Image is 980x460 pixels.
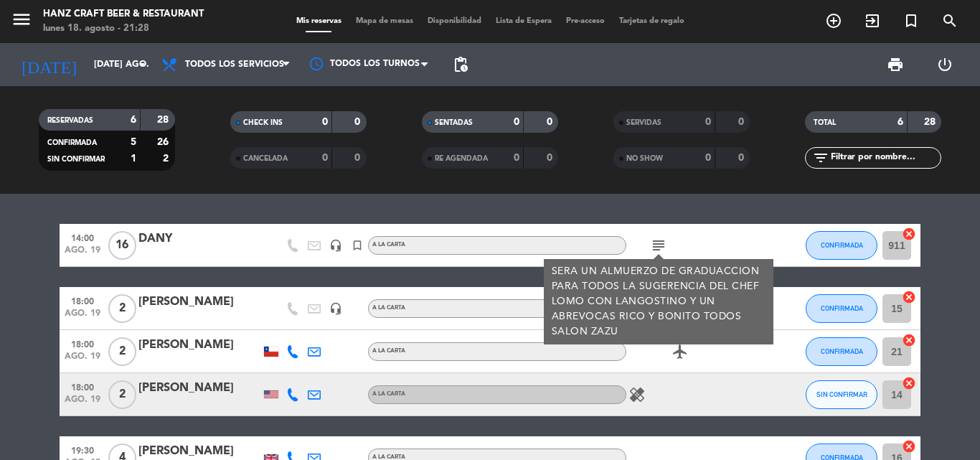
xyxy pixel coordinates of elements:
[626,119,661,126] span: SERVIDAS
[163,154,171,164] strong: 2
[354,117,363,127] strong: 0
[806,231,877,260] button: CONFIRMADA
[902,439,916,454] i: cancel
[108,380,136,409] span: 2
[825,12,842,29] i: add_circle_outline
[351,239,364,252] i: turned_in_not
[372,305,405,311] span: A la carta
[829,150,941,166] input: Filtrar por nombre...
[65,352,100,368] span: ago. 19
[43,7,204,22] div: Hanz Craft Beer & Restaurant
[47,139,97,146] span: CONFIRMADA
[43,22,204,36] div: lunes 18. agosto - 21:28
[514,117,519,127] strong: 0
[816,390,867,398] span: SIN CONFIRMAR
[902,376,916,390] i: cancel
[243,119,283,126] span: CHECK INS
[372,348,405,354] span: A la carta
[329,239,342,252] i: headset_mic
[821,347,863,355] span: CONFIRMADA
[131,137,136,147] strong: 5
[372,454,405,460] span: A la carta
[289,17,349,25] span: Mis reservas
[131,115,136,125] strong: 6
[812,149,829,166] i: filter_list
[806,337,877,366] button: CONFIRMADA
[864,12,881,29] i: exit_to_app
[814,119,836,126] span: TOTAL
[354,153,363,163] strong: 0
[452,56,469,73] span: pending_actions
[133,56,151,73] i: arrow_drop_down
[920,43,969,86] div: LOG OUT
[65,309,100,325] span: ago. 19
[435,155,488,162] span: RE AGENDADA
[11,49,87,80] i: [DATE]
[65,395,100,411] span: ago. 19
[628,386,646,403] i: healing
[902,290,916,304] i: cancel
[672,343,689,360] i: airplanemode_active
[705,117,711,127] strong: 0
[322,117,328,127] strong: 0
[806,380,877,409] button: SIN CONFIRMAR
[47,156,105,163] span: SIN CONFIRMAR
[372,242,405,248] span: A la carta
[65,441,100,458] span: 19:30
[138,293,260,311] div: [PERSON_NAME]
[738,153,747,163] strong: 0
[131,154,136,164] strong: 1
[65,245,100,262] span: ago. 19
[435,119,473,126] span: SENTADAS
[559,17,612,25] span: Pre-acceso
[821,304,863,312] span: CONFIRMADA
[138,230,260,248] div: DANY
[372,391,405,397] span: A la carta
[65,229,100,245] span: 14:00
[11,9,32,35] button: menu
[185,60,284,70] span: Todos los servicios
[705,153,711,163] strong: 0
[903,12,920,29] i: turned_in_not
[547,153,555,163] strong: 0
[329,302,342,315] i: headset_mic
[108,231,136,260] span: 16
[243,155,288,162] span: CANCELADA
[157,115,171,125] strong: 28
[65,378,100,395] span: 18:00
[65,335,100,352] span: 18:00
[47,117,93,124] span: RESERVADAS
[157,137,171,147] strong: 26
[612,17,692,25] span: Tarjetas de regalo
[936,56,953,73] i: power_settings_new
[108,337,136,366] span: 2
[897,117,903,127] strong: 6
[941,12,958,29] i: search
[349,17,420,25] span: Mapa de mesas
[322,153,328,163] strong: 0
[547,117,555,127] strong: 0
[887,56,904,73] span: print
[420,17,489,25] span: Disponibilidad
[65,292,100,309] span: 18:00
[138,379,260,398] div: [PERSON_NAME]
[738,117,747,127] strong: 0
[489,17,559,25] span: Lista de Espera
[650,237,667,254] i: subject
[138,336,260,355] div: [PERSON_NAME]
[821,241,863,249] span: CONFIRMADA
[552,264,766,339] div: SERA UN ALMUERZO DE GRADUACCION PARA TODOS LA SUGERENCIA DEL CHEF LOMO CON LANGOSTINO Y UN ABREVO...
[626,155,663,162] span: NO SHOW
[806,294,877,323] button: CONFIRMADA
[108,294,136,323] span: 2
[902,227,916,241] i: cancel
[514,153,519,163] strong: 0
[924,117,938,127] strong: 28
[11,9,32,30] i: menu
[902,333,916,347] i: cancel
